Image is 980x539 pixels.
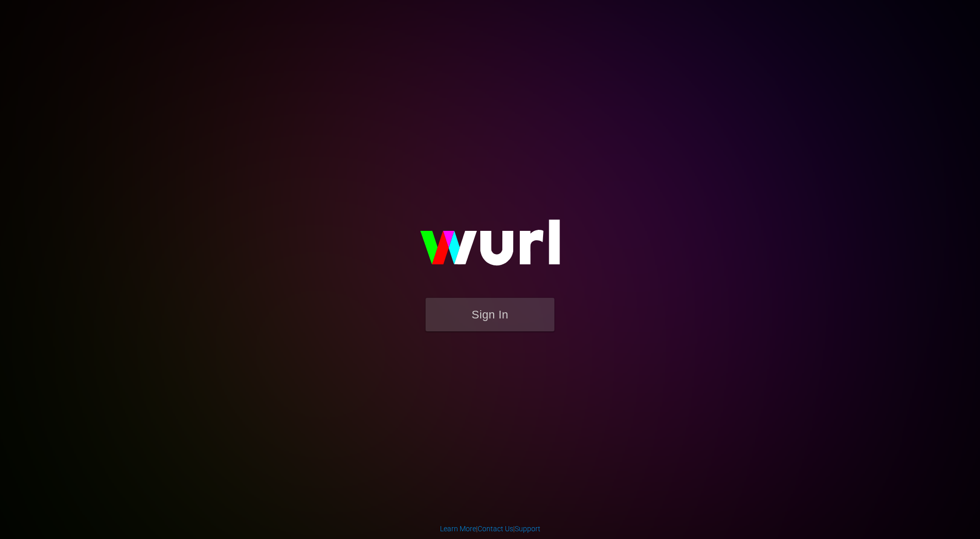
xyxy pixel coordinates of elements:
img: wurl-logo-on-black-223613ac3d8ba8fe6dc639794a292ebdb59501304c7dfd60c99c58986ef67473.svg [387,197,593,297]
a: Learn More [440,525,476,533]
div: | | [440,524,540,534]
button: Sign In [426,298,554,331]
a: Support [515,525,540,533]
a: Contact Us [478,525,513,533]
